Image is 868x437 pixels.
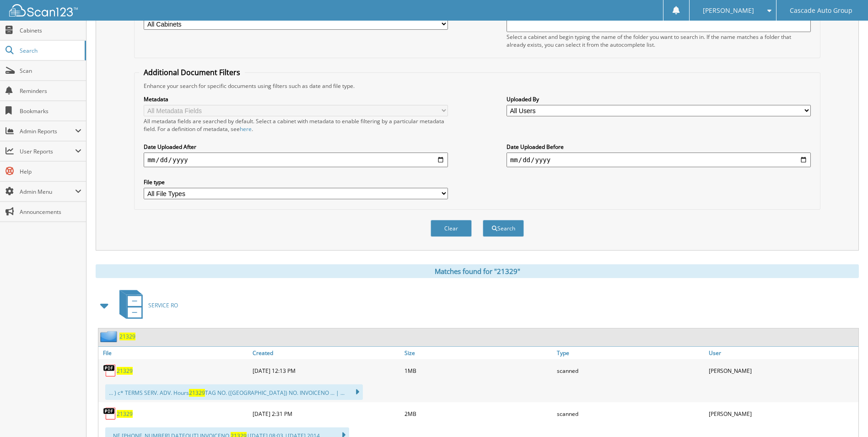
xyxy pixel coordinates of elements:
a: 21329 [119,333,135,340]
button: Search [483,220,524,237]
span: Help [20,168,81,175]
a: here [240,125,252,133]
span: 21329 [189,389,205,397]
a: Size [402,347,554,359]
img: PDF.png [103,407,117,421]
div: Enhance your search for specific documents using filters such as date and file type. [139,82,815,90]
span: Bookmarks [20,107,81,115]
div: [PERSON_NAME] [706,361,858,380]
a: Created [250,347,402,359]
input: end [507,153,811,167]
div: [PERSON_NAME] [706,404,858,423]
div: scanned [555,361,706,380]
label: File type [144,178,448,186]
label: Uploaded By [507,95,811,103]
span: Search [20,47,80,55]
div: [DATE] 12:13 PM [250,361,402,380]
span: Scan [20,67,81,75]
label: Date Uploaded Before [507,143,811,151]
span: [PERSON_NAME] [703,8,754,13]
div: scanned [555,404,706,423]
a: File [98,347,250,359]
div: 1MB [402,361,554,380]
span: Cabinets [20,27,81,34]
span: Admin Menu [20,188,75,196]
a: User [706,347,858,359]
label: Date Uploaded After [144,143,448,151]
label: Metadata [144,95,448,103]
img: PDF.png [103,364,117,377]
a: Type [555,347,706,359]
div: Matches found for "21329" [96,264,859,278]
img: folder2.png [100,331,119,342]
span: User Reports [20,147,75,155]
span: Reminders [20,87,81,95]
input: start [144,153,448,167]
span: Admin Reports [20,127,75,135]
a: 21329 [117,410,133,418]
div: 2MB [402,404,554,423]
div: Select a cabinet and begin typing the name of the folder you want to search in. If the name match... [507,33,811,49]
button: Clear [431,220,472,237]
a: 21329 [117,367,133,375]
img: scan123-logo-white.svg [9,4,78,16]
div: [DATE] 2:31 PM [250,404,402,423]
a: SERVICE RO [114,287,178,323]
legend: Additional Document Filters [139,67,245,77]
span: Cascade Auto Group [790,8,852,13]
span: Announcements [20,208,81,216]
div: All metadata fields are searched by default. Select a cabinet with metadata to enable filtering b... [144,117,448,133]
iframe: Chat Widget [822,393,868,437]
div: ... ) c* TERMS SERV. ADV. Hours TAG NO. ([GEOGRAPHIC_DATA]) NO. INVOICENO ... | ... [105,384,363,400]
span: SERVICE RO [148,301,178,309]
